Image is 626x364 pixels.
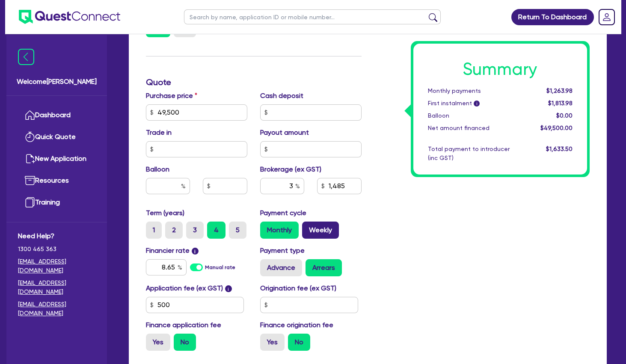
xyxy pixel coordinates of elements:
span: Need Help? [18,231,95,241]
label: Financier rate [146,246,199,256]
label: 1 [146,222,162,239]
div: Net amount financed [421,124,527,133]
span: $1,813.98 [548,100,573,107]
label: Weekly [302,222,339,239]
span: i [225,285,232,292]
img: resources [25,175,35,186]
a: Dashboard [18,104,95,126]
label: Application fee (ex GST) [146,283,223,293]
span: $0.00 [556,112,573,119]
label: Origination fee (ex GST) [260,283,336,293]
div: Balloon [421,111,527,120]
span: 1300 465 363 [18,245,95,254]
label: No [288,334,310,351]
a: [EMAIL_ADDRESS][DOMAIN_NAME] [18,300,95,318]
div: Total payment to introducer (inc GST) [421,145,527,163]
div: First instalment [421,99,527,108]
a: [EMAIL_ADDRESS][DOMAIN_NAME] [18,257,95,275]
h1: Summary [428,59,573,80]
span: $1,263.98 [546,87,573,94]
span: $1,633.50 [546,145,573,152]
label: Trade in [146,127,172,138]
label: Arrears [306,259,342,276]
label: Purchase price [146,91,197,101]
a: Resources [18,170,95,192]
label: 3 [186,222,204,239]
label: 4 [207,222,225,239]
label: Yes [146,334,170,351]
label: Payment cycle [260,208,306,218]
img: training [25,197,35,207]
input: Search by name, application ID or mobile number... [184,9,441,24]
label: No [174,334,196,351]
label: Finance origination fee [260,320,333,330]
label: Monthly [260,222,299,239]
span: $49,500.00 [540,124,573,131]
span: i [192,248,199,255]
img: new-application [25,154,35,164]
a: Training [18,192,95,213]
a: New Application [18,148,95,170]
div: Monthly payments [421,86,527,95]
label: Term (years) [146,208,184,218]
img: quick-quote [25,132,35,142]
label: Cash deposit [260,91,303,101]
label: Balloon [146,164,169,175]
a: [EMAIL_ADDRESS][DOMAIN_NAME] [18,278,95,296]
a: Quick Quote [18,126,95,148]
label: 5 [229,222,246,239]
span: Welcome [PERSON_NAME] [17,77,97,87]
img: icon-menu-close [18,49,34,65]
h3: Quote [146,77,362,87]
label: Finance application fee [146,320,221,330]
a: Return To Dashboard [511,9,594,25]
label: 2 [165,222,183,239]
label: Manual rate [205,263,235,271]
a: Dropdown toggle [596,6,618,28]
img: quest-connect-logo-blue [19,10,120,24]
label: Yes [260,334,285,351]
span: i [474,101,480,107]
label: Brokerage (ex GST) [260,164,321,175]
label: Payout amount [260,127,309,138]
label: Payment type [260,246,305,256]
label: Advance [260,259,302,276]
